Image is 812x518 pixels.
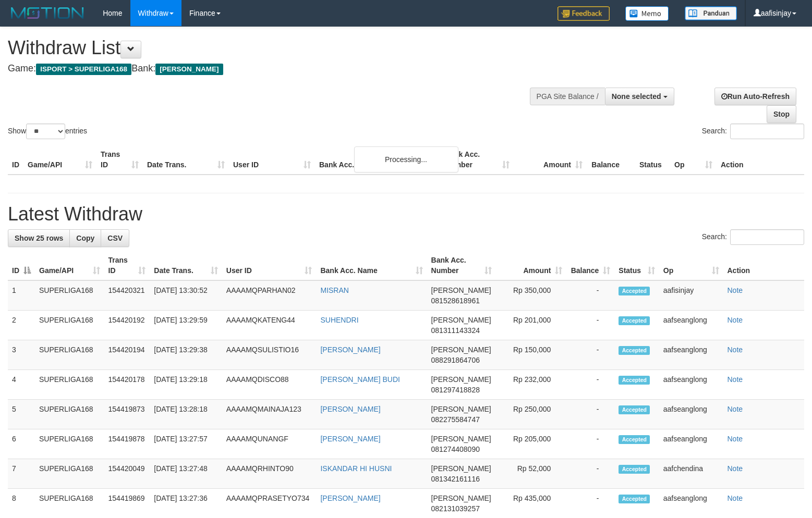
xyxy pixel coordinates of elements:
[431,375,491,384] span: [PERSON_NAME]
[35,251,104,280] th: Game/API: activate to sort column ascending
[8,311,35,340] td: 2
[730,124,804,139] input: Search:
[316,251,427,280] th: Bank Acc. Name: activate to sort column ascending
[35,340,104,370] td: SUPERLIGA168
[35,459,104,489] td: SUPERLIGA168
[104,400,150,429] td: 154419873
[222,280,317,311] td: AAAAMQPARHAN02
[431,435,491,443] span: [PERSON_NAME]
[431,326,480,335] span: Copy 081311143324 to clipboard
[354,146,458,172] div: Processing...
[431,356,480,364] span: Copy 088291864706 to clipboard
[685,6,737,20] img: panduan.png
[496,280,566,311] td: Rp 350,000
[104,311,150,340] td: 154420192
[150,370,222,400] td: [DATE] 13:29:18
[702,229,804,245] label: Search:
[496,311,566,340] td: Rp 201,000
[441,145,514,175] th: Bank Acc. Number
[431,475,480,483] span: Copy 081342161116 to clipboard
[222,311,317,340] td: AAAAMQKATENG44
[728,346,743,354] a: Note
[619,405,650,414] span: Accepted
[431,504,480,513] span: Copy 082131039257 to clipboard
[107,234,123,242] span: CSV
[625,6,669,21] img: Button%20Memo.svg
[558,6,610,21] img: Feedback.jpg
[659,400,723,429] td: aafseanglong
[222,251,317,280] th: User ID: activate to sort column ascending
[496,400,566,429] td: Rp 250,000
[566,429,614,459] td: -
[728,316,743,324] a: Note
[614,251,659,280] th: Status: activate to sort column ascending
[8,400,35,429] td: 5
[587,145,635,175] th: Balance
[320,405,380,413] a: [PERSON_NAME]
[730,229,804,245] input: Search:
[431,286,491,294] span: [PERSON_NAME]
[8,340,35,370] td: 3
[717,145,804,175] th: Action
[8,459,35,489] td: 7
[431,405,491,413] span: [PERSON_NAME]
[702,124,804,139] label: Search:
[496,429,566,459] td: Rp 205,000
[723,251,805,280] th: Action
[566,370,614,400] td: -
[320,494,380,502] a: [PERSON_NAME]
[320,464,392,473] a: ISKANDAR HI HUSNI
[728,375,743,384] a: Note
[320,435,380,443] a: [PERSON_NAME]
[8,38,531,58] h1: Withdraw List
[496,370,566,400] td: Rp 232,000
[222,400,317,429] td: AAAAMQMAINAJA123
[229,145,315,175] th: User ID
[222,429,317,459] td: AAAAMQUNANGF
[8,280,35,311] td: 1
[566,280,614,311] td: -
[104,459,150,489] td: 154420049
[431,297,480,305] span: Copy 081528618961 to clipboard
[619,316,650,325] span: Accepted
[150,459,222,489] td: [DATE] 13:27:48
[8,370,35,400] td: 4
[76,234,94,242] span: Copy
[35,429,104,459] td: SUPERLIGA168
[619,287,650,295] span: Accepted
[320,375,399,384] a: [PERSON_NAME] BUDI
[431,346,491,354] span: [PERSON_NAME]
[566,311,614,340] td: -
[150,340,222,370] td: [DATE] 13:29:38
[767,105,796,123] a: Stop
[222,340,317,370] td: AAAAMQSULISTIO16
[619,435,650,444] span: Accepted
[23,145,96,175] th: Game/API
[35,370,104,400] td: SUPERLIGA168
[619,346,650,355] span: Accepted
[566,400,614,429] td: -
[104,251,150,280] th: Trans ID: activate to sort column ascending
[26,124,65,139] select: Showentries
[728,494,743,502] a: Note
[496,251,566,280] th: Amount: activate to sort column ascending
[619,376,650,385] span: Accepted
[104,370,150,400] td: 154420178
[619,495,650,503] span: Accepted
[659,251,723,280] th: Op: activate to sort column ascending
[15,234,63,242] span: Show 25 rows
[728,435,743,443] a: Note
[104,280,150,311] td: 154420321
[496,459,566,489] td: Rp 52,000
[431,445,480,453] span: Copy 081274408090 to clipboard
[728,405,743,413] a: Note
[69,229,101,247] a: Copy
[566,251,614,280] th: Balance: activate to sort column ascending
[150,400,222,429] td: [DATE] 13:28:18
[496,340,566,370] td: Rp 150,000
[566,340,614,370] td: -
[101,229,129,247] a: CSV
[150,429,222,459] td: [DATE] 13:27:57
[320,286,348,294] a: MISRAN
[431,494,491,502] span: [PERSON_NAME]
